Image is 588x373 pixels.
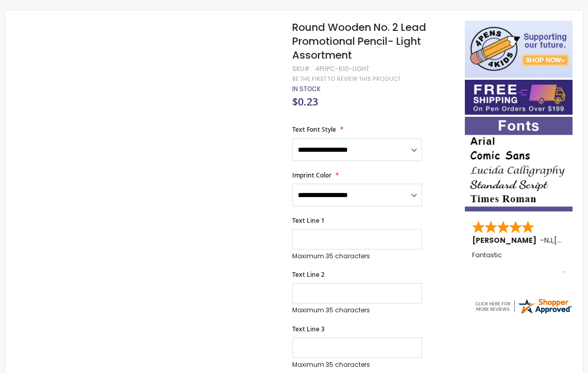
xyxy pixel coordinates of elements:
img: 4pens.com widget logo [474,297,573,315]
img: Free shipping on orders over $199 [465,80,573,115]
span: Text Line 1 [292,216,325,225]
span: Text Font Style [292,125,336,134]
a: Be the first to review this product [292,75,400,83]
p: Maximum 35 characters [292,252,422,260]
img: 4pens 4 kids [465,21,573,77]
span: Imprint Color [292,171,331,180]
div: Fantastic [472,252,565,274]
span: In stock [292,84,321,93]
div: Availability [292,85,321,93]
img: font-personalization-examples [465,117,573,211]
strong: SKU [292,64,311,73]
span: Text Line 2 [292,270,325,279]
span: $0.23 [292,95,318,109]
span: [PERSON_NAME] [472,235,540,245]
p: Maximum 35 characters [292,361,422,369]
span: Text Line 3 [292,325,325,333]
span: Round Wooden No. 2 Lead Promotional Pencil- Light Assortment [292,20,426,62]
div: 4PHPC-610-LIGHT [315,65,369,73]
span: NJ [544,235,552,245]
a: 4pens.com certificate URL [474,309,573,317]
p: Maximum 35 characters [292,306,422,314]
